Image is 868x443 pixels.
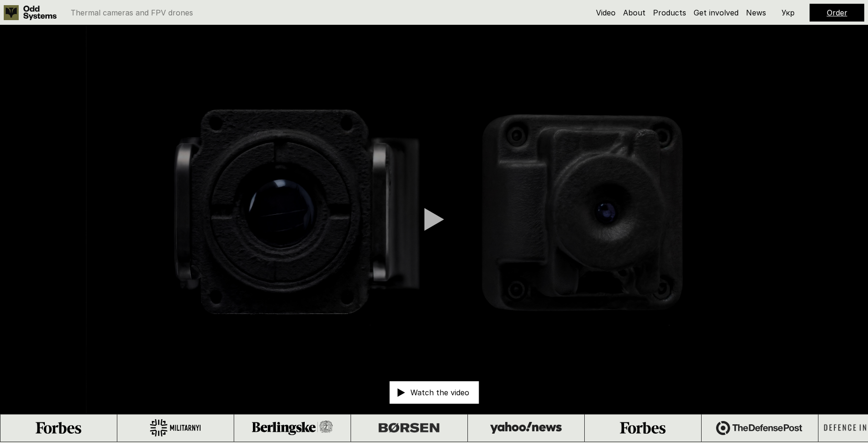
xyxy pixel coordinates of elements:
[71,9,193,16] p: Thermal cameras and FPV drones
[410,389,469,396] p: Watch the video
[827,8,847,17] a: Order
[694,8,739,17] a: Get involved
[623,8,646,17] a: About
[782,9,795,16] p: Укр
[596,8,616,17] a: Video
[746,8,766,17] a: News
[755,401,859,434] iframe: HelpCrunch
[653,8,686,17] a: Products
